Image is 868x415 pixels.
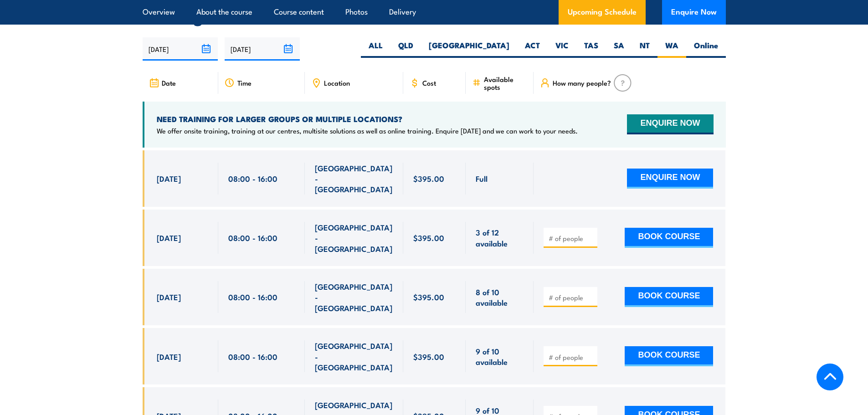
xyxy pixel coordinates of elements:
[225,37,300,61] input: To date
[421,40,517,58] label: [GEOGRAPHIC_DATA]
[413,292,444,302] span: $395.00
[361,40,390,58] label: ALL
[157,292,181,302] span: [DATE]
[549,234,594,243] input: # of people
[476,227,524,248] span: 3 of 12 available
[157,173,181,184] span: [DATE]
[625,228,713,248] button: BOOK COURSE
[315,340,393,372] span: [GEOGRAPHIC_DATA] - [GEOGRAPHIC_DATA]
[632,40,657,58] label: NT
[476,346,524,367] span: 9 of 10 available
[549,353,594,362] input: # of people
[228,351,277,362] span: 08:00 - 16:00
[237,79,252,87] span: Time
[576,40,606,58] label: TAS
[548,40,576,58] label: VIC
[413,351,444,362] span: $395.00
[157,114,578,124] h4: NEED TRAINING FOR LARGER GROUPS OR MULTIPLE LOCATIONS?
[657,40,686,58] label: WA
[686,40,726,58] label: Online
[228,173,277,184] span: 08:00 - 16:00
[324,79,350,87] span: Location
[549,293,594,302] input: # of people
[315,163,393,195] span: [GEOGRAPHIC_DATA] - [GEOGRAPHIC_DATA]
[625,346,713,366] button: BOOK COURSE
[413,173,444,184] span: $395.00
[422,79,436,87] span: Cost
[228,292,277,302] span: 08:00 - 16:00
[625,287,713,307] button: BOOK COURSE
[315,222,393,254] span: [GEOGRAPHIC_DATA] - [GEOGRAPHIC_DATA]
[413,232,444,243] span: $395.00
[476,173,488,184] span: Full
[553,79,611,87] span: How many people?
[476,287,524,308] span: 8 of 10 available
[228,232,277,243] span: 08:00 - 16:00
[606,40,632,58] label: SA
[143,37,218,61] input: From date
[157,351,181,362] span: [DATE]
[627,169,713,189] button: ENQUIRE NOW
[162,79,176,87] span: Date
[157,232,181,243] span: [DATE]
[157,126,578,135] p: We offer onsite training, training at our centres, multisite solutions as well as online training...
[517,40,548,58] label: ACT
[315,281,393,313] span: [GEOGRAPHIC_DATA] - [GEOGRAPHIC_DATA]
[484,75,527,91] span: Available spots
[390,40,421,58] label: QLD
[627,114,713,134] button: ENQUIRE NOW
